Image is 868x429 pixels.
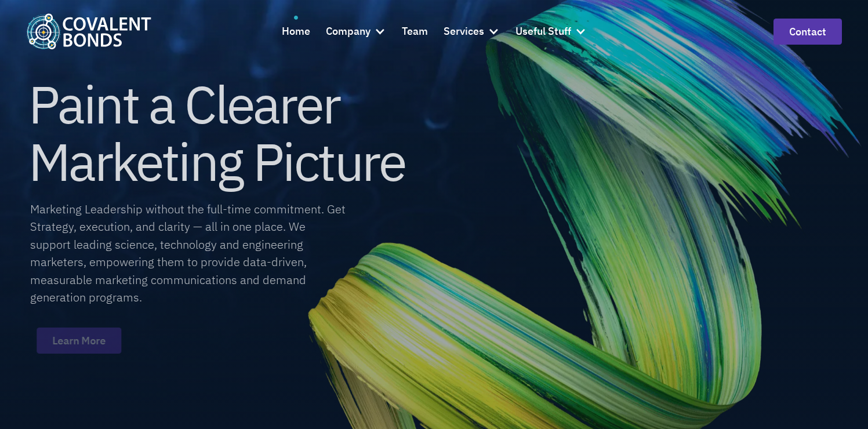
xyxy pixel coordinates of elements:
div: Useful Stuff [515,16,587,47]
div: Company [326,16,386,47]
a: home [26,13,151,49]
div: Services [444,16,500,47]
div: Useful Stuff [515,23,571,40]
div: Marketing Leadership without the full-time commitment. Get Strategy, execution, and clarity — all... [30,201,347,306]
img: Covalent Bonds White / Teal Logo [26,13,151,49]
div: Team [402,23,428,40]
a: Learn More [37,328,121,354]
h1: Paint a Clearer Marketing Picture [28,75,405,190]
div: Services [444,23,484,40]
div: Company [326,23,371,40]
div: Home [282,23,310,40]
a: Team [402,16,428,47]
a: Home [282,16,310,47]
a: contact [773,19,842,45]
